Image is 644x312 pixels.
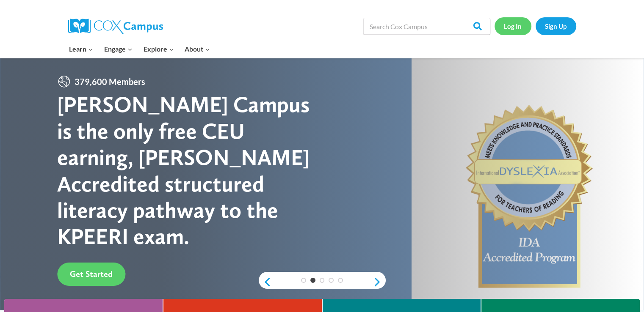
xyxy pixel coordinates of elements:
[57,91,322,249] div: [PERSON_NAME] Campus is the only free CEU earning, [PERSON_NAME] Accredited structured literacy p...
[363,18,490,35] input: Search Cox Campus
[495,17,576,35] nav: Secondary Navigation
[338,278,343,283] a: 5
[310,278,315,283] a: 2
[301,278,306,283] a: 1
[179,40,216,58] button: Child menu of About
[329,278,334,283] a: 4
[99,40,138,58] button: Child menu of Engage
[138,40,180,58] button: Child menu of Explore
[373,277,386,287] a: next
[68,19,163,34] img: Cox Campus
[495,17,531,35] a: Log In
[71,75,149,88] span: 379,600 Members
[536,17,576,35] a: Sign Up
[64,40,99,58] button: Child menu of Learn
[259,277,271,287] a: previous
[57,263,125,286] a: Get Started
[259,274,386,290] div: content slider buttons
[320,278,325,283] a: 3
[70,269,113,279] span: Get Started
[64,40,216,58] nav: Primary Navigation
